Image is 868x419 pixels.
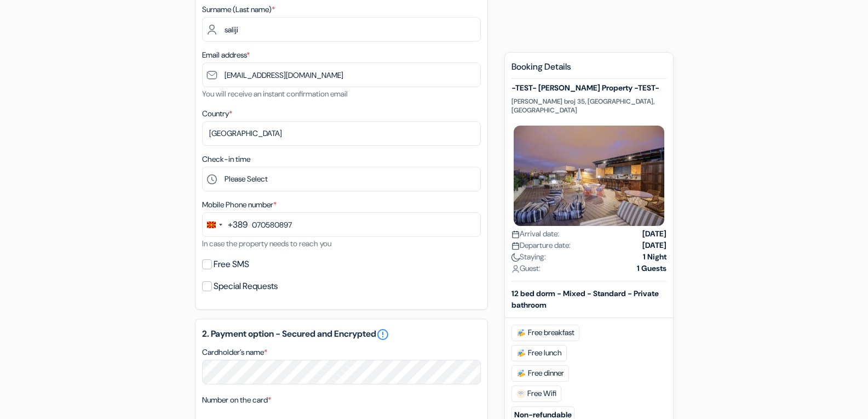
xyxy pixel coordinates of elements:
[511,230,520,239] img: calendar.svg
[516,349,526,358] img: free_breakfast.svg
[202,212,481,237] input: 72 345 678
[202,347,267,358] label: Cardholder’s name
[642,228,666,240] strong: [DATE]
[202,4,275,15] label: Surname (Last name)
[202,239,331,248] small: In case the property needs to reach you
[511,61,666,79] h5: Booking Details
[202,328,481,341] h5: 2. Payment option - Secured and Encrypted
[202,199,277,211] label: Mobile Phone number
[516,369,526,378] img: free_breakfast.svg
[511,240,571,251] span: Departure date:
[637,263,666,274] strong: 1 Guests
[202,63,481,87] input: Enter email address
[202,17,481,42] input: Enter last name
[516,329,526,337] img: free_breakfast.svg
[511,228,559,240] span: Arrival date:
[511,365,569,382] span: Free dinner
[203,213,248,236] button: Change country, selected North Macedonia (+389)
[214,279,278,294] label: Special Requests
[214,257,249,272] label: Free SMS
[511,97,666,115] p: [PERSON_NAME] broj 35, [GEOGRAPHIC_DATA], [GEOGRAPHIC_DATA]
[511,288,659,310] b: 12 bed dorm - Mixed - Standard - Private bathroom
[643,251,666,263] strong: 1 Night
[202,108,232,120] label: Country
[516,389,525,398] img: free_wifi.svg
[202,89,348,99] small: You will receive an instant confirmation email
[202,49,250,61] label: Email address
[511,253,520,262] img: moon.svg
[228,218,248,231] div: +389
[202,394,271,406] label: Number on the card
[511,242,520,250] img: calendar.svg
[511,345,567,361] span: Free lunch
[202,154,250,165] label: Check-in time
[511,265,520,273] img: user_icon.svg
[511,386,561,402] span: Free Wifi
[376,328,389,341] a: error_outline
[511,263,541,274] span: Guest:
[511,325,579,341] span: Free breakfast
[511,83,666,93] h5: -TEST- [PERSON_NAME] Property -TEST-
[642,240,666,251] strong: [DATE]
[511,251,546,263] span: Staying:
